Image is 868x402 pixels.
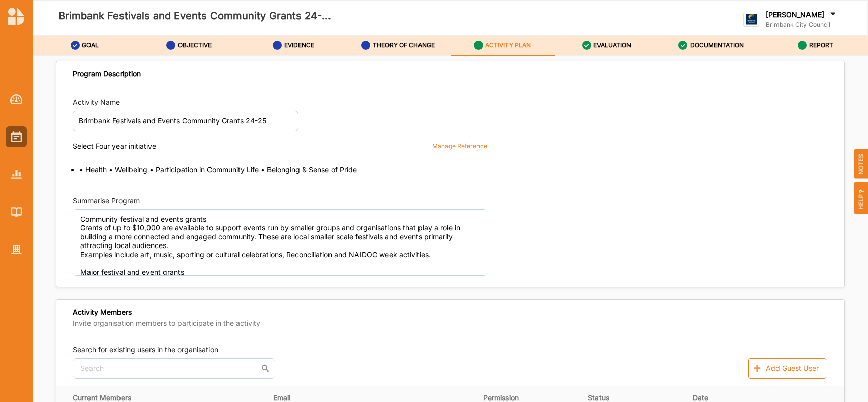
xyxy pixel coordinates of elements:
[593,41,631,49] label: EVALUATION
[79,165,487,174] li: • Health • Wellbeing • Participation in Community Life • Belonging & Sense of Pride
[11,245,22,254] img: Organisation
[73,196,140,206] div: Summarise Program
[6,164,27,185] a: Reports
[73,358,275,379] input: Search
[73,209,487,276] textarea: Community festival and events grants Grants of up to $10,000 are available to support events run ...
[485,41,531,49] label: ACTIVITY PLAN
[432,142,487,151] div: Manage Reference
[58,8,331,24] label: Brimbank Festivals and Events Community Grants 24-...
[11,207,22,216] img: Library
[690,41,744,49] label: DOCUMENTATION
[11,131,22,142] img: Activities
[11,170,22,178] img: Reports
[73,69,141,78] div: Program Description
[73,97,120,107] div: Activity Name
[743,12,759,27] img: logo
[766,10,824,19] label: [PERSON_NAME]
[6,201,27,223] a: Library
[766,21,838,29] label: Brimbank City Council
[82,41,99,49] label: GOAL
[73,307,260,329] div: Activity Members
[748,358,826,379] button: Add Guest User
[6,88,27,110] a: Dashboard
[6,126,27,147] a: Activities
[10,94,23,104] img: Dashboard
[73,142,156,151] div: Select Four year initiative
[73,319,260,328] label: Invite organisation members to participate in the activity
[73,345,218,355] label: Search for existing users in the organisation
[6,239,27,260] a: Organisation
[178,41,212,49] label: OBJECTIVE
[284,41,314,49] label: EVIDENCE
[8,7,24,25] img: logo
[809,41,833,49] label: REPORT
[373,41,435,49] label: THEORY OF CHANGE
